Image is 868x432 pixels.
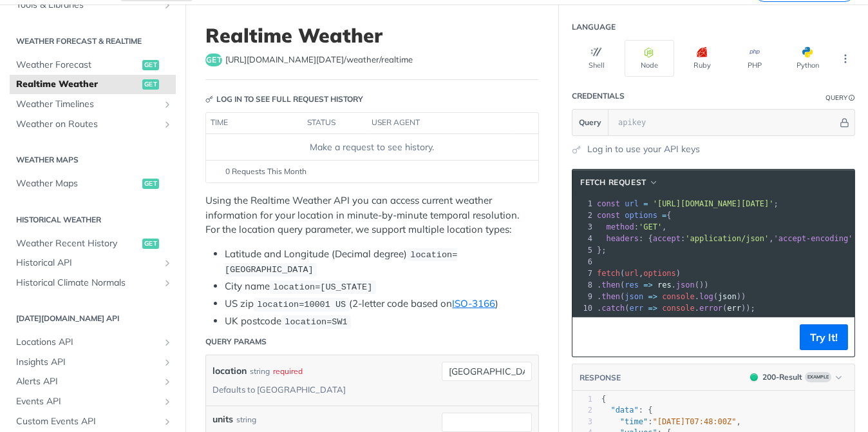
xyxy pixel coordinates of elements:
span: Realtime Weather [16,78,139,91]
span: 0 Requests This Month [225,166,307,177]
span: accept [653,234,681,243]
div: 9 [572,291,594,302]
span: url [625,269,639,278]
span: err [727,304,741,313]
button: Node [625,40,674,77]
button: Ruby [677,40,727,77]
button: Query [572,110,609,135]
span: : { [601,406,653,415]
span: get [142,60,159,70]
a: ISO-3166 [453,297,496,309]
h2: [DATE][DOMAIN_NAME] API [10,313,176,324]
span: { [597,211,672,220]
span: = [662,211,666,220]
span: res [657,280,672,290]
span: 'GET' [639,222,662,231]
div: string [250,362,270,380]
div: 2 [572,210,594,221]
span: console [662,304,695,313]
span: console [662,292,695,301]
div: Query [826,93,847,103]
span: ( , ) [597,269,681,278]
svg: Key [205,95,213,103]
li: UK postcode [225,314,539,329]
span: => [648,304,657,313]
input: apikey [612,110,838,135]
svg: More ellipsis [840,53,851,64]
li: Latitude and Longitude (Decimal degree) [225,247,539,277]
span: json [625,292,643,301]
a: Custom Events APIShow subpages for Custom Events API [10,412,176,431]
span: . ( . ( )); [597,304,755,313]
th: status [303,113,367,133]
div: 200 - Result [762,371,802,383]
span: "time" [620,417,648,426]
div: 3 [572,417,592,427]
div: Log in to see full request history [205,93,363,105]
a: Historical APIShow subpages for Historical API [10,253,176,273]
span: 'accept-encoding' [774,234,853,243]
span: Weather Timelines [16,98,159,111]
span: get [142,239,159,249]
span: res [625,280,639,290]
a: Insights APIShow subpages for Insights API [10,353,176,372]
th: time [206,113,303,133]
span: Weather on Routes [16,118,159,131]
span: get [142,179,159,189]
span: fetch Request [580,177,646,188]
button: fetch Request [576,176,663,189]
span: url [625,199,639,208]
button: Show subpages for Custom Events API [162,417,173,427]
button: PHP [730,40,780,77]
div: 1 [572,394,592,405]
button: Show subpages for Events API [162,397,173,407]
span: }; [597,246,607,255]
div: Language [572,21,616,33]
span: err [630,304,644,313]
span: location=SW1 [285,317,347,327]
span: Insights API [16,356,159,369]
span: Events API [16,395,159,408]
span: . ( . ()) [597,280,709,290]
span: Custom Events API [16,415,159,428]
div: 1 [572,198,594,210]
button: Try It! [800,324,848,350]
span: location=[US_STATE] [273,282,372,292]
button: Show subpages for Locations API [162,337,173,348]
div: 5 [572,244,594,256]
span: headers [606,234,639,243]
span: : , [601,417,741,426]
a: Weather Recent Historyget [10,234,176,253]
span: then [601,280,620,290]
span: '[URL][DOMAIN_NAME][DATE]' [653,199,774,208]
h2: Weather Forecast & realtime [10,35,176,47]
a: Weather Mapsget [10,174,176,193]
a: Alerts APIShow subpages for Alerts API [10,372,176,391]
span: "data" [610,406,638,415]
span: json [676,280,695,290]
span: const [597,211,620,220]
span: Historical Climate Normals [16,277,159,290]
li: US zip (2-letter code based on ) [225,297,539,311]
span: => [648,292,657,301]
span: 'application/json' [685,234,769,243]
span: Query [579,117,601,128]
button: RESPONSE [579,371,621,384]
i: Information [849,95,855,101]
span: location=10001 US [257,300,346,309]
div: 3 [572,221,594,233]
span: Weather Maps [16,177,139,190]
div: 4 [572,233,594,244]
th: user agent [367,113,513,133]
span: Weather Forecast [16,59,139,72]
a: Weather TimelinesShow subpages for Weather Timelines [10,95,176,114]
div: 2 [572,405,592,416]
a: Realtime Weatherget [10,75,176,94]
span: ; [597,199,778,208]
span: : , [597,222,667,231]
span: { [601,395,606,404]
span: options [625,211,657,220]
span: const [597,199,620,208]
div: Credentials [572,90,625,102]
span: Historical API [16,257,159,270]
